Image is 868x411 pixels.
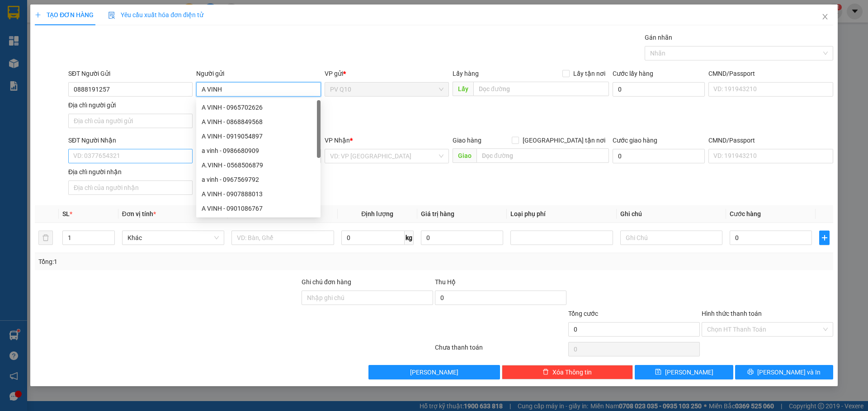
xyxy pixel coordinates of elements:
[617,205,726,223] th: Ghi chú
[202,203,315,213] div: A VINH - 0901086767
[453,137,481,144] span: Giao hàng
[196,100,321,115] div: A VINH - 0965702626
[453,70,479,77] span: Lấy hàng
[434,342,567,358] div: Chưa thanh toán
[655,369,661,376] span: save
[85,33,378,45] li: Hotline: 1900 8153
[735,365,833,379] button: printer[PERSON_NAME] và In
[421,210,454,217] span: Giá trị hàng
[196,172,321,187] div: a vinh - 0967569792
[820,234,829,241] span: plus
[702,310,762,317] label: Hình thức thanh toán
[568,310,598,317] span: Tổng cước
[196,158,321,172] div: A.VINH - 0568506879
[405,231,414,245] span: kg
[421,231,503,245] input: 0
[507,205,616,223] th: Loại phụ phí
[635,365,733,379] button: save[PERSON_NAME]
[85,22,378,33] li: [STREET_ADDRESS][PERSON_NAME]. [GEOGRAPHIC_DATA], Tỉnh [GEOGRAPHIC_DATA]
[196,187,321,201] div: A VINH - 0907888013
[453,82,473,96] span: Lấy
[68,180,193,195] input: Địa chỉ của người nhận
[730,210,761,217] span: Cước hàng
[196,129,321,143] div: A VINH - 0919054897
[202,117,315,127] div: A VINH - 0868849568
[38,257,335,267] div: Tổng: 1
[435,278,456,286] span: Thu Hộ
[476,148,609,163] input: Dọc đường
[196,69,321,79] div: Người gửi
[812,5,838,30] button: Close
[62,210,70,217] span: SL
[613,70,653,77] label: Cước lấy hàng
[613,149,705,163] input: Cước giao hàng
[68,167,193,177] div: Địa chỉ người nhận
[410,367,458,377] span: [PERSON_NAME]
[196,201,321,216] div: A VINH - 0901086767
[35,11,94,18] span: TẠO ĐƠN HÀNG
[35,12,41,18] span: plus
[325,69,449,79] div: VP gửi
[68,135,193,145] div: SĐT Người Nhận
[757,367,821,377] span: [PERSON_NAME] và In
[68,100,193,110] div: Địa chỉ người gửi
[519,135,609,145] span: [GEOGRAPHIC_DATA] tận nơi
[613,137,657,144] label: Cước giao hàng
[620,231,722,245] input: Ghi Chú
[202,160,315,170] div: A.VINH - 0568506879
[38,231,53,245] button: delete
[127,231,219,245] span: Khác
[202,131,315,141] div: A VINH - 0919054897
[645,34,672,41] label: Gán nhãn
[202,102,315,112] div: A VINH - 0965702626
[68,69,193,79] div: SĐT Người Gửi
[302,291,433,305] input: Ghi chú đơn hàng
[570,69,609,79] span: Lấy tận nơi
[368,365,500,379] button: [PERSON_NAME]
[108,11,203,18] span: Yêu cầu xuất hóa đơn điện tử
[821,13,829,20] span: close
[11,65,83,80] b: GỬI : PV Q10
[231,231,334,245] input: VD: Bàn, Ghế
[708,69,833,79] div: CMND/Passport
[196,143,321,158] div: a vinh - 0986680909
[108,12,115,19] img: icon
[11,11,57,56] img: logo.jpg
[122,210,156,217] span: Đơn vị tính
[708,135,833,145] div: CMND/Passport
[473,82,609,96] input: Dọc đường
[68,114,193,128] input: Địa chỉ của người gửi
[202,146,315,156] div: a vinh - 0986680909
[453,148,476,163] span: Giao
[552,367,592,377] span: Xóa Thông tin
[325,137,350,144] span: VP Nhận
[542,369,549,376] span: delete
[302,278,351,286] label: Ghi chú đơn hàng
[361,210,393,217] span: Định lượng
[665,367,713,377] span: [PERSON_NAME]
[202,175,315,185] div: a vinh - 0967569792
[819,231,829,245] button: plus
[747,369,754,376] span: printer
[330,83,443,96] span: PV Q10
[613,82,705,97] input: Cước lấy hàng
[202,189,315,199] div: A VINH - 0907888013
[502,365,633,379] button: deleteXóa Thông tin
[196,115,321,129] div: A VINH - 0868849568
